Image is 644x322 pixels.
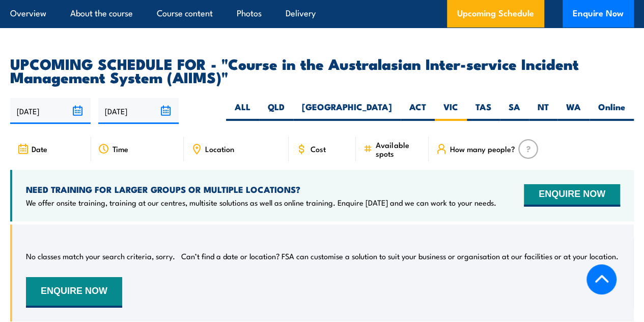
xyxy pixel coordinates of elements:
h2: UPCOMING SCHEDULE FOR - "Course in the Australasian Inter-service Incident Management System (AII... [10,57,634,83]
label: Online [590,101,634,121]
label: SA [500,101,529,121]
button: ENQUIRE NOW [524,184,620,207]
span: How many people? [450,144,515,153]
label: ACT [401,101,435,121]
button: ENQUIRE NOW [26,277,122,308]
span: Date [32,144,47,153]
span: Available spots [376,140,422,158]
h4: NEED TRAINING FOR LARGER GROUPS OR MULTIPLE LOCATIONS? [26,184,496,195]
label: NT [529,101,557,121]
p: We offer onsite training, training at our centres, multisite solutions as well as online training... [26,197,496,208]
p: Can’t find a date or location? FSA can customise a solution to suit your business or organisation... [181,251,619,261]
label: WA [557,101,590,121]
span: Cost [310,144,325,153]
label: QLD [259,101,293,121]
label: [GEOGRAPHIC_DATA] [293,101,401,121]
label: VIC [435,101,467,121]
span: Location [205,144,234,153]
label: ALL [226,101,259,121]
input: To date [98,98,179,124]
span: Time [113,144,128,153]
label: TAS [467,101,500,121]
input: From date [10,98,91,124]
p: No classes match your search criteria, sorry. [26,251,175,261]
